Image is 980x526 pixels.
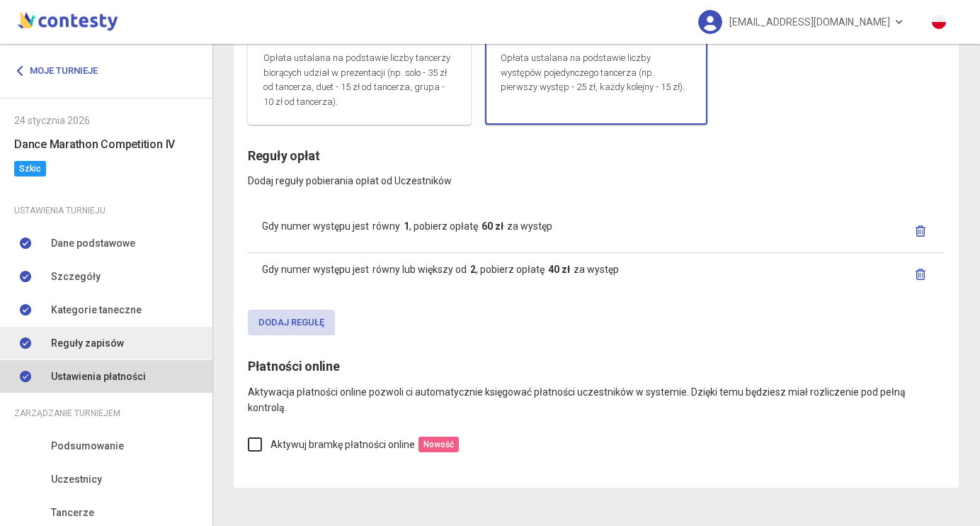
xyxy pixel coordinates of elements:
[51,335,124,351] span: Reguły zapisów
[404,220,409,232] strong: 1
[51,302,142,318] span: Kategorie taneczne
[372,220,400,232] span: równy
[248,359,340,374] span: Płatności online
[51,505,94,520] span: Tancerze
[729,7,890,37] span: [EMAIL_ADDRESS][DOMAIN_NAME]
[486,51,707,123] div: Opłata ustalana na podstawie liczby występów pojedynczego tancerza (np. pierwszy występ - 25 zł, ...
[262,220,369,232] span: Gdy numer występu jest
[507,220,552,232] span: za występ
[51,369,146,384] span: Ustawienia płatności
[248,437,415,452] label: Aktywuj bramkę płatności online
[51,269,101,284] span: Szczegóły
[51,438,124,454] span: Podsumowanie
[476,264,545,275] span: , pobierz opłatę
[482,220,503,232] strong: 60 zł
[14,135,198,153] h6: Dance Marathon Competition IV
[262,264,369,275] span: Gdy numer występu jest
[51,471,102,487] span: Uczestnicy
[14,405,120,421] span: Zarządzanie turniejem
[14,203,198,218] div: Ustawienia turnieju
[409,220,478,232] span: , pobierz opłatę
[248,166,945,189] p: Dodaj reguły pobierania opłat od Uczestników
[14,161,46,177] span: Szkic
[372,264,467,275] span: równy lub większy od
[248,310,335,335] button: Dodaj regułę
[249,51,469,123] div: Opłata ustalana na podstawie liczby tancerzy biorących udział w prezentacji (np. solo - 35 zł od ...
[548,264,570,275] strong: 40 zł
[14,58,108,84] a: Moje turnieje
[14,113,198,128] div: 24 stycznia 2026
[418,437,459,452] span: Nowość
[248,148,320,163] span: Reguły opłat
[51,235,135,251] span: Dane podstawowe
[248,377,945,415] p: Aktywacja płatności online pozwoli ci automatycznie księgować płatności uczestników w systemie. D...
[574,264,619,275] span: za występ
[470,264,476,275] strong: 2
